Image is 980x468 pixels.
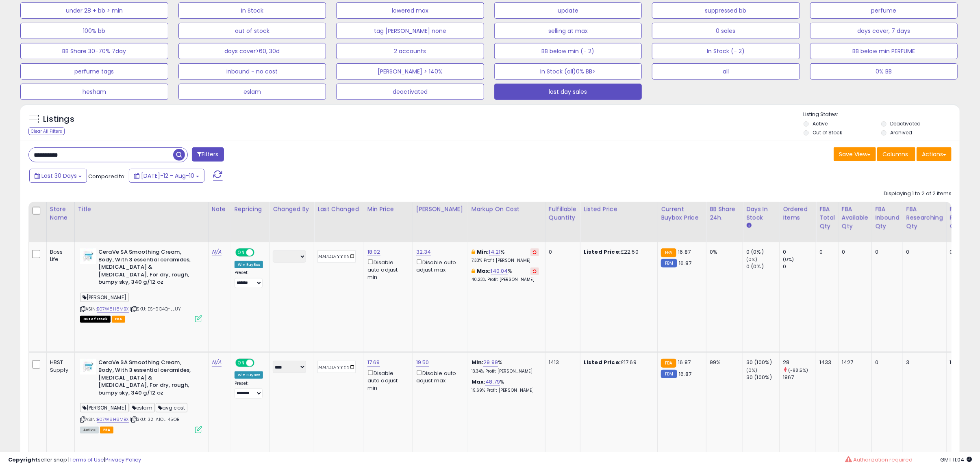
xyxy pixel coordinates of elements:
span: [PERSON_NAME] [80,293,129,302]
div: 0 [819,248,832,256]
button: days cover>60, 30d [178,43,326,59]
div: 0 [875,248,897,256]
div: % [472,267,539,283]
span: FBA [100,427,114,433]
div: 16 [950,359,974,366]
div: Disable auto adjust max [416,369,462,384]
small: (-98.5%) [788,367,808,373]
div: Clear All Filters [28,127,65,135]
a: B07W8H8MBX [97,416,129,423]
button: BB Share 30-70% 7day [20,43,168,59]
button: out of stock [178,23,326,39]
div: 30 (100%) [746,359,779,366]
div: Disable auto adjust min [367,258,406,281]
div: 0% [710,248,737,256]
div: 3 [906,359,940,366]
div: 1867 [783,374,816,381]
button: 0 sales [652,23,800,39]
button: 0% BB [810,63,958,80]
div: Days In Stock [746,205,776,222]
button: inbound - no cost [178,63,326,80]
img: 31iHwTFxrfL._SL40_.jpg [80,248,96,264]
div: 0 (0%) [746,263,779,270]
span: eslam [130,403,155,412]
b: Min: [472,358,484,366]
a: 32.34 [416,248,431,256]
b: Max: [472,378,486,386]
b: CeraVe SA Smoothing Cream, Body, With 3 essential ceramides, [MEDICAL_DATA] & [MEDICAL_DATA], For... [98,248,197,288]
button: last day sales [494,84,642,100]
button: lowered max [336,2,484,19]
button: update [494,2,642,19]
button: Columns [877,147,915,161]
span: Columns [882,150,908,158]
div: Repricing [235,205,266,214]
span: OFF [253,360,266,367]
p: Listing States: [804,111,960,119]
button: perfume tags [20,63,168,80]
small: FBA [661,248,676,257]
strong: Copyright [8,456,38,464]
button: suppressed bb [652,2,800,19]
button: In Stock (- 2) [652,43,800,59]
div: 1413 [549,359,574,366]
div: Win BuyBox [235,371,263,379]
div: FBA Available Qty [842,205,868,231]
a: Terms of Use [70,456,104,464]
div: Note [212,205,228,214]
button: days cover, 7 days [810,23,958,39]
div: FBA Researching Qty [906,205,943,231]
button: all [652,63,800,80]
button: 2 accounts [336,43,484,59]
div: Fulfillable Quantity [549,205,577,222]
a: N/A [212,358,222,367]
button: eslam [178,84,326,100]
a: 18.02 [367,248,380,256]
button: deactivated [336,84,484,100]
small: (0%) [746,367,758,373]
div: £22.50 [584,248,651,256]
a: 140.04 [491,267,508,275]
p: 40.23% Profit [PERSON_NAME] [472,277,539,283]
p: 7.33% Profit [PERSON_NAME] [472,258,539,263]
b: Listed Price: [584,358,621,366]
div: 1427 [842,359,865,366]
a: N/A [212,248,222,256]
button: Save View [834,147,876,161]
div: Win BuyBox [235,261,263,268]
th: The percentage added to the cost of goods (COGS) that forms the calculator for Min & Max prices. [468,202,545,242]
span: [PERSON_NAME] [80,403,129,412]
a: 14.21 [489,248,501,256]
b: Listed Price: [584,248,621,256]
span: ON [236,249,246,256]
button: perfume [810,2,958,19]
small: FBM [661,259,677,267]
div: Disable auto adjust max [416,258,462,274]
th: CSV column name: cust_attr_1_Last Changed [314,202,364,242]
button: under 28 + bb > min [20,2,168,19]
span: 16.87 [678,358,691,366]
span: All listings currently available for purchase on Amazon [80,427,99,433]
div: Title [78,205,205,214]
div: Ordered Items [783,205,813,222]
div: 0 [783,248,816,256]
div: Listed Price [584,205,654,214]
button: [PERSON_NAME] > 140% [336,63,484,80]
button: BB below min (- 2) [494,43,642,59]
button: Filters [192,147,224,162]
span: ON [236,360,246,367]
p: 19.69% Profit [PERSON_NAME] [472,388,539,393]
div: 28 [783,359,816,366]
div: ASIN: [80,359,202,432]
div: seller snap | | [8,456,141,464]
span: [DATE]-12 - Aug-10 [141,172,194,180]
div: 1433 [819,359,832,366]
button: In Stock (all)0% BB> [494,63,642,80]
div: Store Name [50,205,71,222]
div: 0 [950,248,974,256]
div: 0 (0%) [746,248,779,256]
small: (0%) [783,256,794,263]
button: 100% bb [20,23,168,39]
span: Last 30 Days [41,172,77,180]
small: Days In Stock. [746,222,751,229]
